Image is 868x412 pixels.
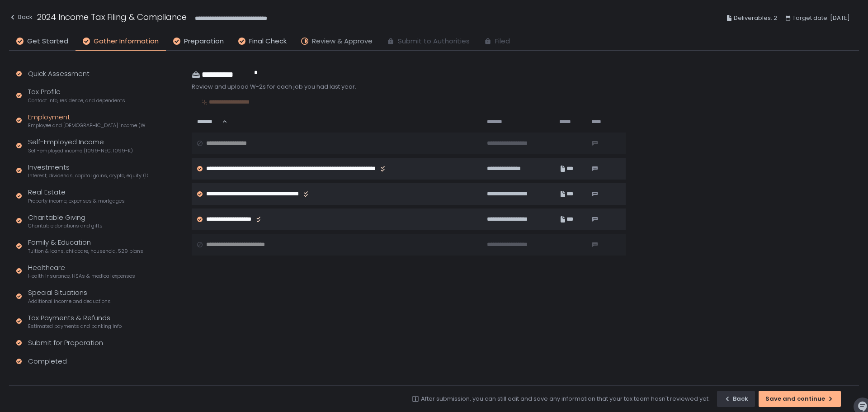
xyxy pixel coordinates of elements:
button: Back [717,391,755,407]
span: Self-employed income (1099-NEC, 1099-K) [28,147,133,154]
span: Review & Approve [312,36,373,47]
div: Charitable Giving [28,213,103,230]
span: Tuition & loans, childcare, household, 529 plans [28,248,143,255]
div: Family & Education [28,237,143,255]
span: Contact info, residence, and dependents [28,97,125,104]
span: Filed [495,36,510,47]
span: Get Started [27,36,68,47]
span: Employee and [DEMOGRAPHIC_DATA] income (W-2s) [28,122,148,129]
button: Save and continue [759,391,841,407]
span: Preparation [184,36,224,47]
span: Gather Information [94,36,159,47]
span: Deliverables: 2 [734,13,777,24]
div: Real Estate [28,187,125,204]
span: Health insurance, HSAs & medical expenses [28,273,135,279]
span: Target date: [DATE] [793,13,850,24]
span: Property income, expenses & mortgages [28,198,125,204]
span: Final Check [249,36,287,47]
div: Self-Employed Income [28,137,133,154]
div: Review and upload W-2s for each job you had last year. [192,83,626,91]
div: After submission, you can still edit and save any information that your tax team hasn't reviewed ... [421,395,710,403]
div: Special Situations [28,288,111,305]
div: Submit for Preparation [28,338,103,348]
div: Quick Assessment [28,69,90,79]
div: Investments [28,162,148,180]
span: Estimated payments and banking info [28,323,122,330]
span: Additional income and deductions [28,298,111,305]
div: Employment [28,112,148,129]
div: Tax Payments & Refunds [28,313,122,330]
button: Back [9,11,33,26]
div: Back [9,12,33,23]
span: Submit to Authorities [398,36,470,47]
div: Save and continue [765,395,834,403]
div: Tax Profile [28,87,125,104]
div: Healthcare [28,263,135,280]
span: Charitable donations and gifts [28,223,103,229]
h1: 2024 Income Tax Filing & Compliance [37,11,187,23]
div: Completed [28,356,67,367]
div: Back [724,395,748,403]
span: Interest, dividends, capital gains, crypto, equity (1099s, K-1s) [28,172,148,179]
